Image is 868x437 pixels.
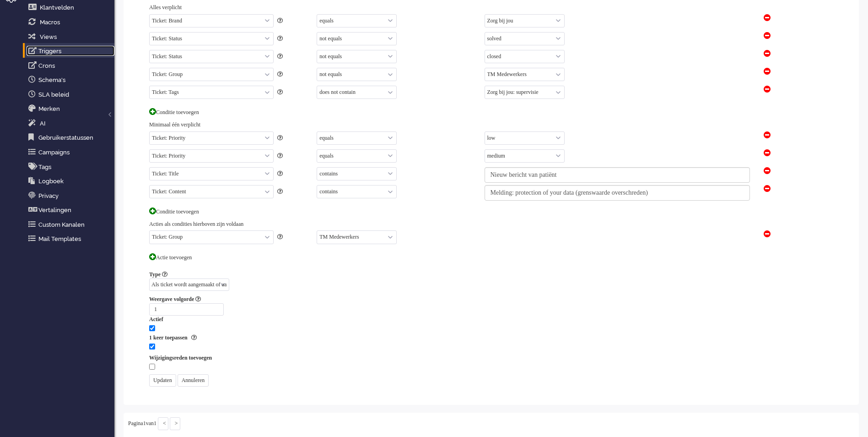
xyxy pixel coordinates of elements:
span: 1 [154,420,156,426]
a: Privacy [27,191,114,201]
a: Campaigns [27,147,114,157]
span: Alles verplicht [149,4,182,11]
input: < [158,417,168,430]
span: AI [40,120,45,127]
div: Conditie toevoegen [145,203,833,220]
a: Klantvelden [27,2,114,12]
a: Macros [27,17,114,27]
input: > [170,417,180,430]
span: Macros [40,19,60,26]
i: Volgorde van de trigger, hoe lager het getal, hoe eerder hij wordt afgevuurd. [195,296,201,302]
a: Logboek [27,176,114,186]
a: Mail Templates [27,234,114,244]
strong: Type [149,271,161,278]
div: Conditie toevoegen [145,104,833,121]
strong: Actief [149,316,163,322]
a: Schema's [27,75,114,85]
input: Updaten [149,374,176,387]
span: Acties als condities hierboven zijn voldaan [149,221,243,227]
b: Wijzigingsreden toevoegen [149,355,212,361]
a: Tags [27,162,114,172]
span: Minimaal één verplicht [149,121,200,128]
a: Custom Kanalen [27,219,114,229]
a: Merken [27,104,114,114]
a: Ai [27,118,114,128]
a: Crons [27,60,114,71]
i: Trigger als het ticket wordt gemaakt, aangepast (nieuw inkomend of uitgaand bericht) of beide. [162,272,167,277]
a: SLA beleid [27,89,114,99]
a: Triggers [27,46,114,56]
a: Views [27,32,114,42]
strong: Weergave volgorde [149,296,194,302]
a: Gebruikerstatussen [27,132,114,142]
b: 1 keer toepassen [149,334,188,341]
div: Actie toevoegen [145,249,833,266]
a: Vertalingen [27,205,114,215]
input: Annuleren [178,374,209,387]
span: 1 [143,420,146,426]
span: Views [40,33,57,40]
span: Klantvelden [40,4,74,11]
